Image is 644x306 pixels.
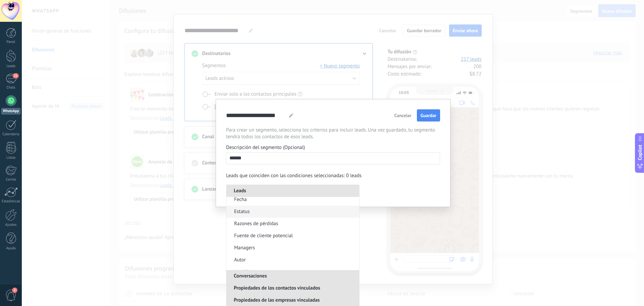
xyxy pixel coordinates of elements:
[1,246,21,251] div: Ayuda
[234,233,293,239] span: Fuente de cliente potencial
[226,127,440,140] span: Para crear un segmento, selecciona los criterios para incluir leads. Una vez guardado, tu segment...
[226,188,254,194] span: Leads
[637,145,643,160] span: Copilot
[1,132,21,137] div: Calendario
[1,40,21,44] div: Panel
[394,113,412,118] span: Cancelar
[226,273,274,279] span: Conversaciones
[391,110,415,120] button: Cancelar
[234,220,278,227] span: Razones de pérdidas
[1,199,21,204] div: Estadísticas
[234,208,250,215] span: Estatus
[12,288,17,293] span: 2
[1,64,21,68] div: Leads
[226,285,328,291] span: Propiedades de los contactos vinculados
[1,156,21,160] div: Listas
[234,269,266,275] span: Modificado por
[1,223,21,227] div: Ajustes
[226,172,362,179] span: Leads que coinciden con las condiciones seleccionadas: 0 leads
[1,86,21,90] div: Chats
[234,245,255,251] span: Managers
[1,108,20,114] div: WhatsApp
[1,177,21,182] div: Correo
[226,297,327,303] span: Propiedades de las empresas vinculadas
[234,257,246,263] span: Autor
[234,196,247,203] span: Fecha
[13,73,18,79] span: 21
[421,113,436,118] span: Guardar
[417,109,440,121] button: Guardar
[226,144,440,151] span: Descripción del segmento (Opcional)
